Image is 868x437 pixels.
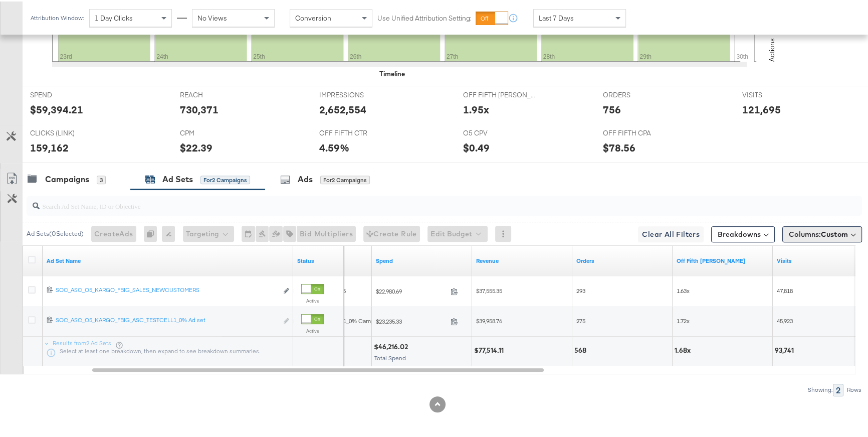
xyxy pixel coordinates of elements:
div: $78.56 [603,139,635,154]
div: Timeline [379,68,405,77]
a: SOC_ASC_O5_KARGO_FBIG_SALES_NEWCUSTOMERS [56,284,278,295]
div: 2 [833,382,843,395]
a: 9/20 Update [677,255,769,263]
div: SOC_ASC_O5_KARGO_FBIG_SALES_NEWCUSTOMERS [56,284,278,293]
a: SOC_ASC_O5_KARGO_FBIG_ASC_TESTCELL1_0% Ad set [56,315,278,325]
label: Use Unified Attribution Setting: [377,12,472,22]
span: Total Spend [374,353,406,360]
div: SOC_ASC_O5_KARGO_FBIG_ASC_TESTCELL1_0% Ad set [56,315,278,323]
span: OFF FIFTH [PERSON_NAME] [463,89,538,98]
button: Columns:Custom [782,225,862,241]
div: 4.59% [319,139,349,154]
span: CLICKS (LINK) [30,127,105,136]
div: 3 [97,174,106,183]
div: Rows [846,385,862,392]
button: Breakdowns [711,225,775,241]
span: 47,818 [777,285,793,293]
span: ORDERS [603,89,678,98]
div: Ads [298,172,313,184]
label: Active [301,326,324,333]
span: No Views [197,12,227,21]
span: Columns: [789,228,848,238]
span: 1 Day Clicks [95,12,133,21]
input: Search Ad Set Name, ID or Objective [40,191,786,210]
span: VISITS [742,89,817,98]
text: Actions [767,37,776,60]
div: 0 [144,224,162,240]
div: $22.39 [180,139,212,154]
a: The total amount spent to date. [376,255,468,263]
span: CPM [180,127,255,136]
div: 2,652,554 [319,101,366,115]
span: OFF FIFTH CPA [603,127,678,136]
span: Clear All Filters [642,227,700,239]
div: 1.68x [675,344,694,354]
div: 93,741 [775,344,797,354]
div: 121,695 [742,101,781,115]
span: $39,958.76 [476,316,502,323]
span: Custom [821,228,848,237]
div: for 2 Campaigns [200,174,250,183]
span: $22,980.69 [376,286,447,294]
div: $0.49 [463,139,490,154]
div: Attribution Window: [30,13,84,20]
div: $46,216.02 [374,341,411,350]
span: 45,923 [777,316,793,323]
span: Conversion [295,12,331,21]
div: Ad Sets [162,172,193,184]
a: Shows the current state of your Ad Set. [297,255,339,263]
div: Showing: [807,385,833,392]
div: 568 [574,344,589,354]
span: REACH [180,89,255,98]
span: 1.63x [677,285,690,293]
span: O5 CPV [463,127,538,136]
a: Your Ad Set name. [47,255,289,263]
div: $59,394.21 [30,101,83,115]
div: for 2 Campaigns [320,174,370,183]
div: 730,371 [180,101,219,115]
span: $37,555.35 [476,285,502,293]
div: $77,514.11 [474,344,507,354]
span: Last 7 Days [539,12,574,21]
a: Omniture Revenue [476,255,568,263]
span: 293 [576,285,585,293]
span: 1.72x [677,316,690,323]
button: Clear All Filters [638,225,704,241]
div: 1.95x [463,101,489,115]
div: 756 [603,101,621,115]
div: Campaigns [45,172,89,184]
span: IMPRESSIONS [319,89,394,98]
span: 275 [576,316,585,323]
a: Omniture Orders [576,255,669,263]
div: 159,162 [30,139,69,154]
span: $23,235.33 [376,316,447,324]
span: OFF FIFTH CTR [319,127,394,136]
span: SPEND [30,89,105,98]
div: Ad Sets ( 0 Selected) [27,228,84,237]
label: Active [301,296,324,303]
